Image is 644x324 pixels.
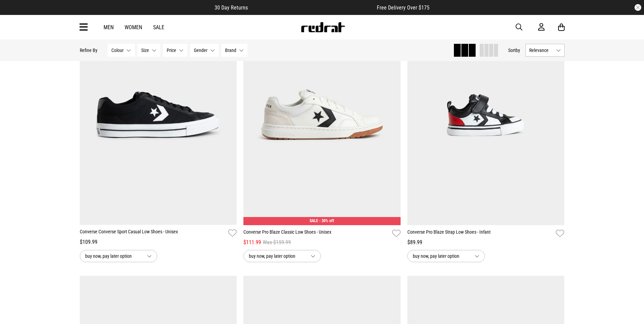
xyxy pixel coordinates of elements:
span: Relevance [529,48,553,53]
img: Redrat logo [300,22,345,32]
span: - 30% off [319,218,334,223]
p: Refine By [80,48,97,53]
img: Converse Converse Sport Casual Low Shoes - Unisex in Black [80,5,237,225]
button: Relevance [526,44,565,57]
a: Sale [153,24,164,31]
img: Converse Pro Blaze Strap Low Shoes - Infant in Black [407,5,565,225]
div: $109.99 [80,238,237,246]
span: Brand [225,48,236,53]
span: buy now, pay later option [413,252,469,260]
span: 30 Day Returns [215,4,248,11]
button: Brand [221,44,247,57]
span: Gender [194,48,207,53]
span: by [516,48,520,53]
a: Converse Converse Sport Casual Low Shoes - Unisex [80,228,226,238]
span: buy now, pay later option [249,252,305,260]
button: buy now, pay later option [80,250,157,262]
img: Converse Pro Blaze Classic Low Shoes - Unisex in White [243,5,401,225]
a: Men [104,24,114,31]
span: SALE [310,218,318,223]
button: Size [137,44,160,57]
button: Colour [108,44,135,57]
span: Was $159.99 [263,238,291,247]
button: buy now, pay later option [407,250,485,262]
span: $111.99 [243,238,261,247]
button: Gender [190,44,219,57]
iframe: Customer reviews powered by Trustpilot [261,4,363,11]
span: buy now, pay later option [85,252,142,260]
button: Sortby [508,46,520,54]
button: Price [163,44,187,57]
a: Converse Pro Blaze Classic Low Shoes - Unisex [243,229,389,238]
button: Open LiveChat chat widget [5,3,26,23]
span: Colour [111,48,124,53]
button: buy now, pay later option [243,250,321,262]
span: Free Delivery Over $175 [377,4,429,11]
span: Price [167,48,176,53]
a: Converse Pro Blaze Strap Low Shoes - Infant [407,229,553,238]
span: Size [141,48,149,53]
div: $89.99 [407,238,565,247]
a: Women [125,24,142,31]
